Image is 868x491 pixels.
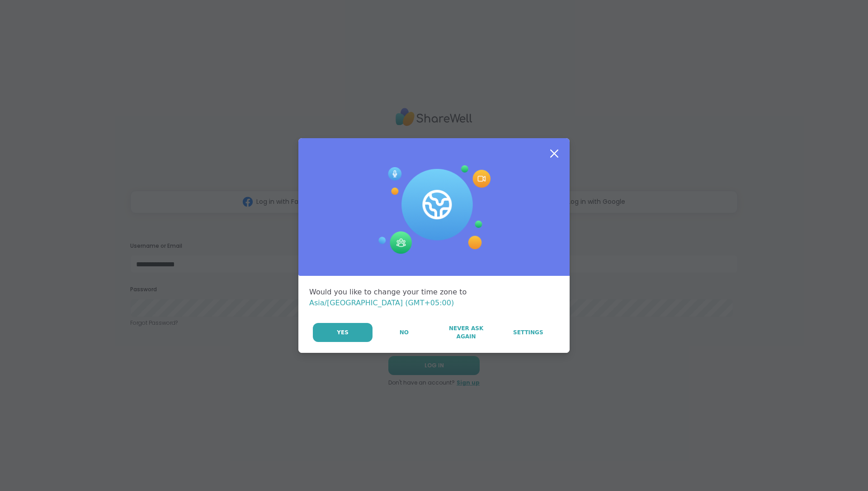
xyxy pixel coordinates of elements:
[400,328,409,337] span: No
[309,287,559,308] div: Would you like to change your time zone to
[373,323,434,342] button: No
[337,328,349,337] span: Yes
[309,298,454,307] span: Asia/[GEOGRAPHIC_DATA] (GMT+05:00)
[377,165,491,254] img: Session Experience
[498,323,559,342] a: Settings
[313,323,373,342] button: Yes
[435,323,496,342] button: Never Ask Again
[440,324,492,341] span: Never Ask Again
[513,328,543,337] span: Settings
